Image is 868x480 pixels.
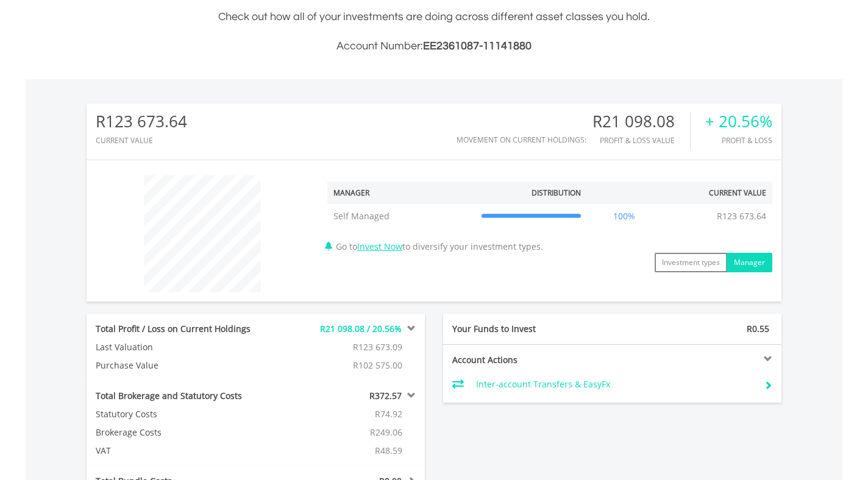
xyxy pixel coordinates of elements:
button: Investment types [655,253,727,272]
button: Manager [727,253,772,272]
span: R102 575.00 [353,359,402,371]
span: R249.06 [370,426,402,438]
div: Total Profit / Loss on Current Holdings [87,323,284,335]
div: R21 098.08 [592,113,690,130]
div: Account Actions [443,354,613,366]
span: R0.55 [747,323,769,334]
div: Your Funds to Invest [443,323,613,335]
span: R21 098.08 / 20.56% [320,323,402,334]
div: Total Brokerage and Statutory Costs [87,390,284,402]
div: Profit & Loss [705,136,772,144]
div: VAT [87,445,284,457]
td: Inter-account Transfers & EasyFx [476,375,755,394]
a: Invest Now [357,241,402,252]
td: R123 673.64 [711,204,772,228]
div: Last Valuation [87,341,256,353]
h3: Account Number: [87,38,781,55]
div: Distribution [532,188,581,198]
div: CURRENT VALUE [96,136,187,144]
span: EE2361087-11141880 [423,40,532,52]
div: Check out how all of your investments are doing across different asset classes you hold. [87,9,781,55]
td: 100% [587,204,661,228]
div: R123 673.64 [96,113,187,130]
span: R372.57 [369,390,402,401]
th: Manager [327,182,475,204]
td: Self Managed [327,204,475,228]
span: R123 673.09 [353,341,402,353]
div: Purchase Value [87,359,256,372]
div: Go to to diversify your investment types. [318,169,781,272]
div: Profit & Loss Value [592,136,690,144]
div: Movement on Current Holdings: [457,136,586,144]
div: Statutory Costs [87,408,284,420]
span: R48.59 [375,445,402,456]
th: Current Value [661,182,772,204]
div: + 20.56% [705,113,772,130]
span: R74.92 [375,408,402,420]
div: Brokerage Costs [87,426,284,439]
